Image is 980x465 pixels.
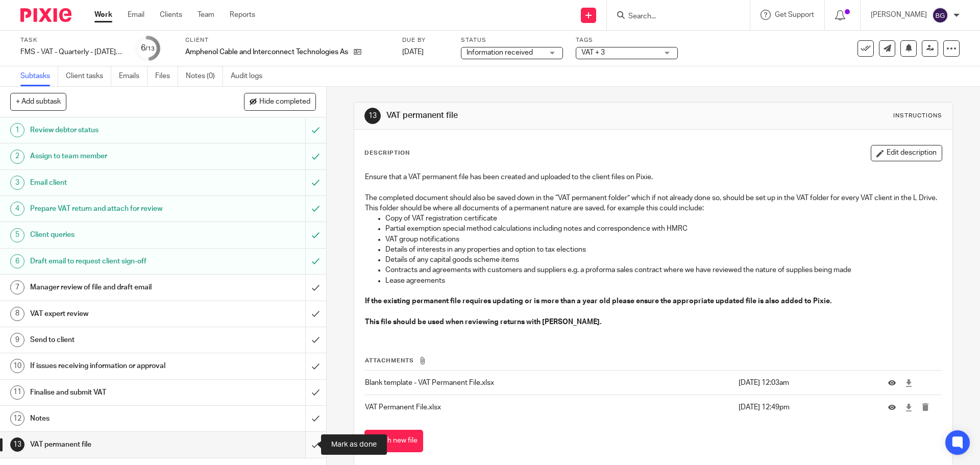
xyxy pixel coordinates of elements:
div: 1 [10,123,24,137]
div: FMS - VAT - Quarterly - [DATE] - [DATE] [20,47,122,57]
label: Tags [576,36,678,44]
p: Copy of VAT registration certificate [385,213,941,224]
div: 8 [10,307,24,321]
h1: Send to client [30,332,207,348]
div: 4 [10,202,24,216]
small: /13 [145,46,155,52]
div: Instructions [893,112,942,120]
span: Information received [467,49,533,56]
a: Work [94,10,112,20]
div: 6 [10,254,24,268]
p: Description [364,149,410,157]
a: Client tasks [66,66,111,86]
button: Attach new file [364,430,423,453]
div: FMS - VAT - Quarterly - May - July, 2025 [20,47,122,57]
p: Amphenol Cable and Interconnect Technologies Asia Pacific Ltd [185,47,349,57]
p: The completed document should also be saved down in the “VAT permanent folder” which if not alrea... [365,182,941,213]
div: 2 [10,150,24,164]
label: Status [461,36,563,44]
div: 7 [10,280,24,295]
button: + Add subtask [10,93,66,110]
a: Team [198,10,214,20]
a: Emails [119,66,148,86]
a: Reports [230,10,255,20]
p: VAT Permanent File.xlsx [365,402,733,412]
a: Download [905,378,913,388]
div: 6 [141,42,155,54]
span: Get Support [775,11,814,18]
p: Blank template - VAT Permanent File.xlsx [365,378,733,388]
div: 10 [10,359,24,373]
p: Partial exemption special method calculations including notes and correspondence with HMRC [385,224,941,234]
p: Details of interests in any properties and option to tax elections [385,244,941,255]
p: Ensure that a VAT permanent file has been created and uploaded to the client files on Pixie. [365,172,941,182]
div: 3 [10,176,24,190]
div: 5 [10,228,24,242]
h1: Draft email to request client sign-off [30,254,207,269]
p: Lease agreements [385,276,941,286]
span: VAT + 3 [581,49,605,56]
h1: Finalise and submit VAT [30,385,207,400]
h1: Email client [30,175,207,190]
p: Contracts and agreements with customers and suppliers e.g. a proforma sales contract where we hav... [385,265,941,275]
h1: VAT expert review [30,306,207,322]
button: Hide completed [244,93,316,110]
img: svg%3E [932,7,948,23]
h1: Review debtor status [30,123,207,138]
a: Files [155,66,178,86]
a: Subtasks [20,66,58,86]
p: [PERSON_NAME] [871,10,927,20]
label: Task [20,36,122,44]
p: [DATE] 12:49pm [739,402,873,412]
div: 13 [364,108,381,124]
div: 9 [10,333,24,347]
span: Hide completed [259,98,310,106]
div: 11 [10,385,24,400]
h1: Client queries [30,227,207,242]
h1: Notes [30,411,207,426]
label: Due by [402,36,448,44]
a: Email [128,10,144,20]
h1: Manager review of file and draft email [30,280,207,295]
span: Attachments [365,358,414,363]
a: Notes (0) [186,66,223,86]
div: 13 [10,437,24,452]
h1: Prepare VAT return and attach for review [30,201,207,216]
h1: Assign to team member [30,149,207,164]
p: Details of any capital goods scheme items [385,255,941,265]
p: [DATE] 12:03am [739,378,873,388]
a: Clients [160,10,182,20]
span: [DATE] [402,48,424,56]
a: Audit logs [231,66,270,86]
h1: VAT permanent file [386,110,675,121]
a: Download [905,402,913,412]
label: Client [185,36,389,44]
p: VAT group notifications [385,234,941,244]
strong: This file should be used when reviewing returns with [PERSON_NAME]. [365,319,601,326]
strong: If the existing permanent file requires updating or is more than a year old please ensure the app... [365,298,831,305]
div: 12 [10,411,24,426]
h1: If issues receiving information or approval [30,358,207,374]
img: Pixie [20,8,71,22]
button: Edit description [871,145,942,161]
input: Search [627,12,719,21]
h1: VAT permanent file [30,437,207,452]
